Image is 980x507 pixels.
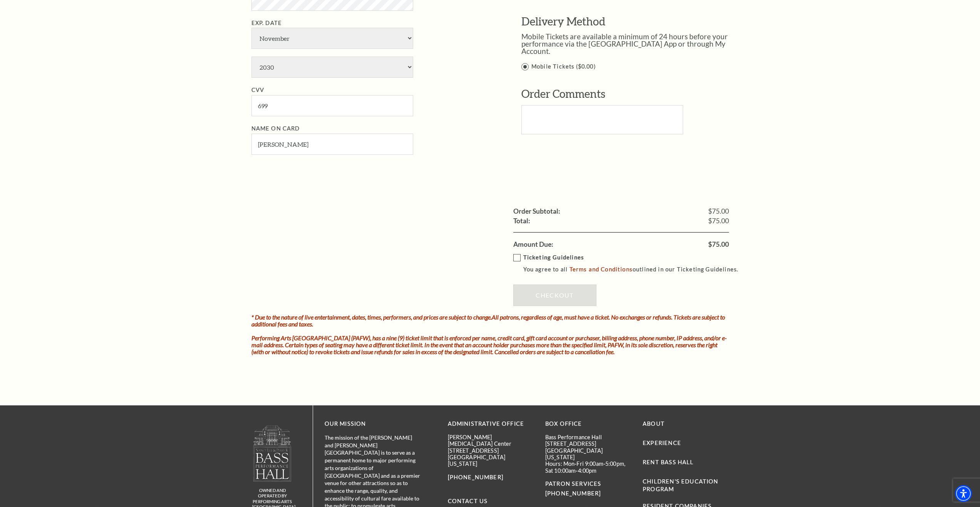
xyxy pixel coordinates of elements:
span: Order Comments [521,87,605,100]
p: Bass Performance Hall [545,434,631,440]
label: Mobile Tickets ($0.00) [521,62,745,72]
p: [STREET_ADDRESS] [448,447,534,454]
p: Administrative Office [448,419,534,429]
p: [GEOGRAPHIC_DATA][US_STATE] [448,454,534,467]
label: Name on Card [251,125,300,132]
img: owned and operated by Performing Arts Fort Worth, A NOT-FOR-PROFIT 501(C)3 ORGANIZATION [253,425,292,482]
a: Children's Education Program [643,478,718,492]
p: BOX OFFICE [545,419,631,429]
label: Total: [513,218,530,224]
label: Amount Due: [513,241,553,248]
textarea: Text area [521,105,683,134]
a: Experience [643,440,681,446]
p: You agree to all [523,264,745,274]
select: Exp. Date [251,57,413,78]
span: $75.00 [708,241,729,248]
strong: All patrons, regardless of age, must have a ticket [492,313,609,321]
span: $75.00 [708,208,729,215]
a: About [643,420,665,427]
span: Delivery Method [521,15,605,28]
p: [PHONE_NUMBER] [448,473,534,482]
label: CVV [251,87,265,93]
span: $75.00 [708,218,729,224]
i: Performing Arts [GEOGRAPHIC_DATA] (PAFW), has a nine (9) ticket limit that is enforced per name, ... [251,334,727,355]
div: Accessibility Menu [955,485,972,502]
p: [GEOGRAPHIC_DATA][US_STATE] [545,447,631,461]
a: Terms and Conditions [570,266,633,273]
select: Exp. Date [251,28,413,49]
p: PATRON SERVICES [PHONE_NUMBER] [545,479,631,499]
p: Hours: Mon-Fri 9:00am-5:00pm, Sat 10:00am-4:00pm [545,460,631,474]
a: Contact Us [448,498,488,504]
i: * Due to the nature of live entertainment, dates, times, performers, and prices are subject to ch... [251,313,725,328]
span: outlined in our Ticketing Guidelines. [633,266,738,273]
p: Mobile Tickets are available a minimum of 24 hours before your performance via the [GEOGRAPHIC_DA... [521,33,745,55]
p: [STREET_ADDRESS] [545,440,631,447]
a: Rent Bass Hall [643,459,694,465]
p: OUR MISSION [325,419,421,429]
p: [PERSON_NAME][MEDICAL_DATA] Center [448,434,534,447]
label: Exp. Date [251,20,282,26]
label: Order Subtotal: [513,208,560,215]
strong: Ticketing Guidelines [523,254,584,261]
